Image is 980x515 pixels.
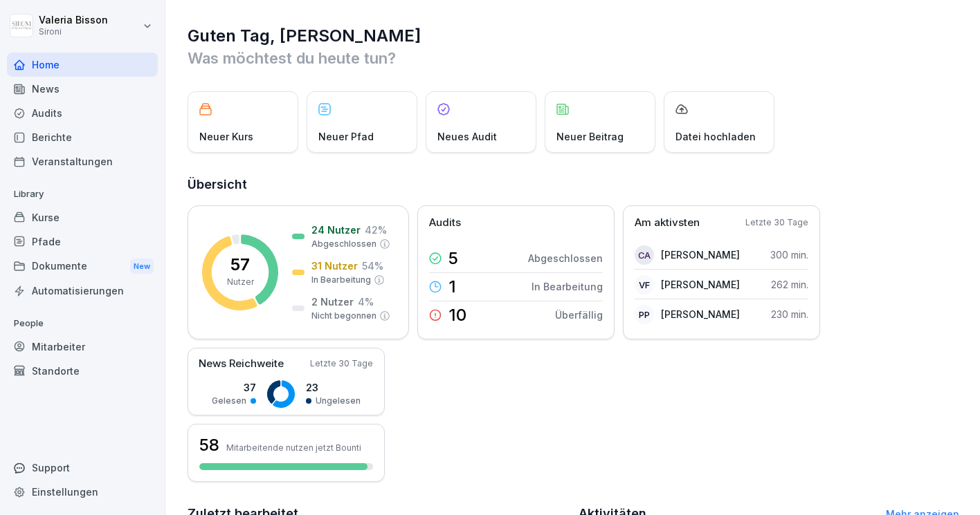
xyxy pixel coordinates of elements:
[745,216,808,229] p: Letzte 30 Tage
[7,279,158,303] a: Automatisierungen
[188,47,959,69] p: Was möchtest du heute tun?
[199,356,284,372] p: News Reichweite
[635,275,654,294] div: VF
[7,205,158,230] a: Kurse
[7,480,158,504] a: Einstellungen
[130,259,154,274] div: New
[7,254,158,279] div: Dokumente
[188,25,959,47] h1: Guten Tag, [PERSON_NAME]
[635,245,654,265] div: CA
[311,238,376,250] p: Abgeschlossen
[7,125,158,149] a: Berichte
[362,259,383,273] p: 54 %
[230,256,250,273] p: 57
[770,247,808,262] p: 300 min.
[316,395,361,407] p: Ungelesen
[306,380,361,395] p: 23
[7,230,158,254] a: Pfade
[311,223,361,237] p: 24 Nutzer
[661,307,740,321] p: [PERSON_NAME]
[311,274,371,286] p: In Bearbeitung
[358,294,374,309] p: 4 %
[635,305,654,324] div: PP
[7,456,158,480] div: Support
[555,308,603,322] p: Überfällig
[365,223,387,237] p: 42 %
[311,310,376,322] p: Nicht begonnen
[227,276,254,288] p: Nutzer
[448,250,458,267] p: 5
[212,380,256,395] p: 37
[7,254,158,279] a: DokumenteNew
[199,433,219,457] h3: 58
[635,215,700,231] p: Am aktivsten
[7,183,158,205] p: Library
[661,277,740,292] p: [PERSON_NAME]
[188,175,959,194] h2: Übersicht
[528,251,603,265] p: Abgeschlossen
[7,359,158,383] a: Standorte
[39,15,108,26] p: Valeria Bisson
[7,149,158,174] a: Veranstaltungen
[212,395,246,407] p: Gelesen
[318,129,374,144] p: Neuer Pfad
[556,129,624,144] p: Neuer Beitrag
[310,357,373,370] p: Letzte 30 Tage
[675,129,756,144] p: Datei hochladen
[226,442,361,453] p: Mitarbeitende nutzen jetzt Bounti
[532,279,603,294] p: In Bearbeitung
[7,77,158,101] a: News
[199,129,253,144] p: Neuer Kurs
[311,294,354,309] p: 2 Nutzer
[311,259,358,273] p: 31 Nutzer
[771,307,808,321] p: 230 min.
[429,215,461,231] p: Audits
[771,277,808,292] p: 262 min.
[7,335,158,359] a: Mitarbeiter
[39,27,108,37] p: Sironi
[661,247,740,262] p: [PERSON_NAME]
[448,279,456,295] p: 1
[7,101,158,125] a: Audits
[7,312,158,335] p: People
[437,129,497,144] p: Neues Audit
[448,307,466,324] p: 10
[7,53,158,77] a: Home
